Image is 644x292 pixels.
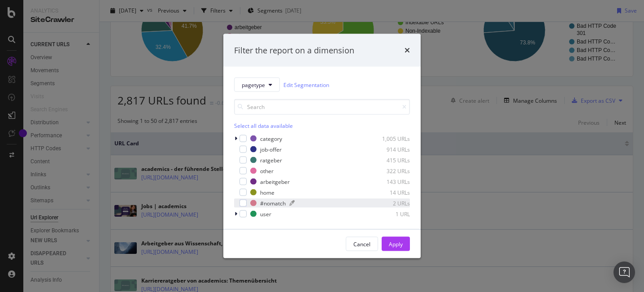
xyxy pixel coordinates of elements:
[260,199,286,207] div: #nomatch
[234,99,410,115] input: Search
[353,240,370,248] div: Cancel
[260,167,274,174] div: other
[366,167,410,174] div: 322 URLs
[234,122,410,130] div: Select all data available
[366,178,410,185] div: 143 URLs
[234,44,354,56] div: Filter the report on a dimension
[366,210,410,218] div: 1 URL
[260,178,290,185] div: arbeitgeber
[260,188,274,196] div: home
[366,188,410,196] div: 14 URLs
[366,199,410,207] div: 2 URLs
[260,135,282,142] div: category
[366,145,410,153] div: 914 URLs
[614,261,635,283] div: Open Intercom Messenger
[366,135,410,142] div: 1,005 URLs
[366,156,410,164] div: 415 URLs
[260,156,282,164] div: ratgeber
[234,78,280,92] button: pagetype
[283,80,329,89] a: Edit Segmentation
[242,81,265,88] span: pagetype
[260,210,271,218] div: user
[260,145,282,153] div: job-offer
[223,34,421,258] div: modal
[346,237,378,251] button: Cancel
[389,240,403,248] div: Apply
[405,44,410,56] div: times
[382,237,410,251] button: Apply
